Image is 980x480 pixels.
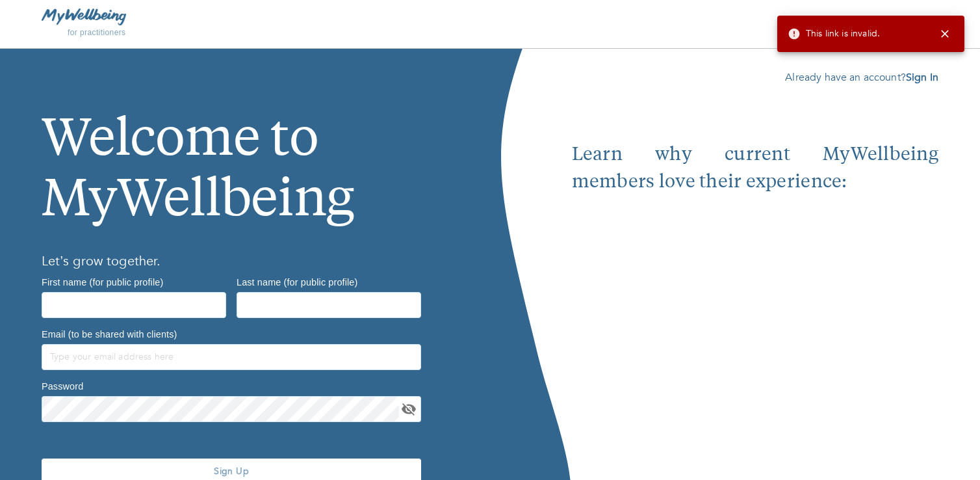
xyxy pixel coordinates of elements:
[42,344,421,370] input: Type your email address here
[42,381,83,390] label: Password
[42,70,448,233] h1: Welcome to MyWellbeing
[237,277,357,286] label: Last name (for public profile)
[42,329,177,338] label: Email (to be shared with clients)
[42,8,126,25] img: MyWellbeing
[572,142,938,196] p: Learn why current MyWellbeing members love their experience:
[906,70,938,85] a: Sign In
[572,196,938,472] iframe: Embedded youtube
[572,70,938,85] p: Already have an account?
[42,277,163,286] label: First name (for public profile)
[68,28,126,37] span: for practitioners
[788,27,880,40] span: This link is invalid.
[399,399,419,419] button: toggle password visibility
[47,465,416,477] span: Sign Up
[42,251,448,272] h6: Let’s grow together.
